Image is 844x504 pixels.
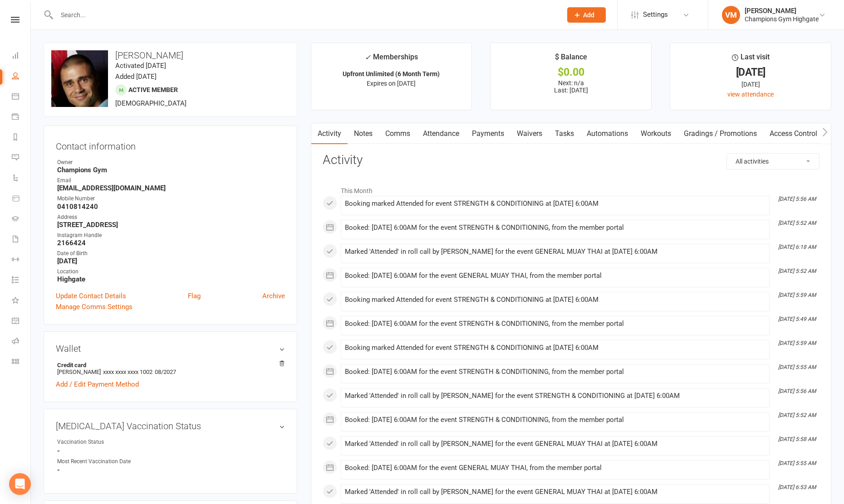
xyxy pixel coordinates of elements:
a: Notes [348,123,379,144]
div: Booked: [DATE] 6:00AM for the event STRENGTH & CONDITIONING, from the member portal [345,416,765,424]
strong: 0410814240 [57,203,285,211]
strong: - [57,466,285,474]
div: Instagram Handle [57,231,285,240]
strong: Champions Gym [57,166,285,174]
strong: Highgate [57,275,285,283]
div: Booked: [DATE] 6:00AM for the event STRENGTH & CONDITIONING, from the member portal [345,320,765,328]
div: Most Recent Vaccination Date [57,457,132,466]
div: Booking marked Attended for event STRENGTH & CONDITIONING at [DATE] 6:00AM [345,200,765,208]
div: Marked 'Attended' in roll call by [PERSON_NAME] for the event GENERAL MUAY THAI at [DATE] 6:00AM [345,248,765,256]
div: Address [57,213,285,222]
i: [DATE] 5:55 AM [778,460,816,466]
input: Search... [54,9,555,21]
span: 08/2027 [155,368,176,375]
div: [PERSON_NAME] [745,7,819,15]
div: Memberships [365,51,418,68]
div: Email [57,176,285,185]
div: Booking marked Attended for event STRENGTH & CONDITIONING at [DATE] 6:00AM [345,344,765,352]
a: Payments [12,107,30,128]
strong: [EMAIL_ADDRESS][DOMAIN_NAME] [57,184,285,192]
h3: Contact information [56,138,285,151]
a: Archive [262,291,285,301]
div: Booked: [DATE] 6:00AM for the event STRENGTH & CONDITIONING, from the member portal [345,368,765,376]
div: $0.00 [499,68,643,77]
h3: Wallet [56,344,285,354]
time: Added [DATE] [115,73,157,81]
div: Owner [57,158,285,167]
h3: Activity [323,153,819,167]
a: Gradings / Promotions [677,123,763,144]
i: [DATE] 5:52 AM [778,412,816,418]
p: Next: n/a Last: [DATE] [499,79,643,94]
i: [DATE] 5:55 AM [778,364,816,370]
div: Open Intercom Messenger [9,473,31,495]
div: $ Balance [555,51,587,68]
i: [DATE] 5:52 AM [778,220,816,226]
i: ✓ [365,53,371,62]
h3: [MEDICAL_DATA] Vaccination Status [56,421,285,431]
div: [DATE] [678,68,823,77]
i: [DATE] 5:49 AM [778,316,816,322]
i: [DATE] 5:59 AM [778,292,816,298]
a: Reports [12,128,30,148]
i: [DATE] 5:56 AM [778,196,816,202]
span: xxxx xxxx xxxx 1002 [103,368,152,375]
div: Champions Gym Highgate [745,15,819,23]
a: Comms [379,123,417,144]
div: Date of Birth [57,249,285,258]
span: Active member [128,86,178,93]
span: [DEMOGRAPHIC_DATA] [115,99,186,107]
div: Mobile Number [57,194,285,203]
a: view attendance [727,91,774,98]
i: [DATE] 6:18 AM [778,244,816,250]
i: [DATE] 5:59 AM [778,340,816,346]
time: Activated [DATE] [115,62,166,70]
div: Booked: [DATE] 6:00AM for the event STRENGTH & CONDITIONING, from the member portal [345,224,765,232]
a: Flag [188,291,201,301]
li: [PERSON_NAME] [56,360,285,377]
a: Attendance [417,123,466,144]
i: [DATE] 5:56 AM [778,388,816,394]
a: What's New [12,291,30,311]
a: Add / Edit Payment Method [56,379,139,390]
span: Add [583,11,594,19]
strong: - [57,447,285,455]
div: Booked: [DATE] 6:00AM for the event GENERAL MUAY THAI, from the member portal [345,464,765,472]
img: image1573001990.png [51,50,108,119]
a: Workouts [634,123,677,144]
a: General attendance kiosk mode [12,311,30,332]
a: Activity [311,123,348,144]
a: People [12,67,30,87]
i: [DATE] 5:58 AM [778,436,816,442]
strong: Credit card [57,362,280,368]
a: Automations [580,123,634,144]
h3: [PERSON_NAME] [51,50,290,60]
li: This Month [323,181,819,196]
strong: Upfront Unlimited (6 Month Term) [343,70,440,78]
div: Last visit [732,51,770,68]
i: [DATE] 6:53 AM [778,484,816,490]
div: Vaccination Status [57,438,132,446]
div: Marked 'Attended' in roll call by [PERSON_NAME] for the event GENERAL MUAY THAI at [DATE] 6:00AM [345,440,765,448]
a: Tasks [549,123,580,144]
a: Access Control [763,123,824,144]
div: Booked: [DATE] 6:00AM for the event GENERAL MUAY THAI, from the member portal [345,272,765,280]
strong: 2166424 [57,239,285,247]
a: Dashboard [12,46,30,67]
a: Class kiosk mode [12,352,30,373]
div: Booking marked Attended for event STRENGTH & CONDITIONING at [DATE] 6:00AM [345,296,765,304]
a: Manage Comms Settings [56,301,132,312]
span: Settings [643,5,668,25]
a: Payments [466,123,510,144]
a: Waivers [510,123,549,144]
i: [DATE] 5:52 AM [778,268,816,274]
div: [DATE] [678,79,823,89]
a: Roll call kiosk mode [12,332,30,352]
a: Calendar [12,87,30,107]
button: Add [567,7,606,23]
strong: [DATE] [57,257,285,265]
div: Marked 'Attended' in roll call by [PERSON_NAME] for the event STRENGTH & CONDITIONING at [DATE] 6... [345,392,765,400]
div: VM [722,6,740,24]
div: Marked 'Attended' in roll call by [PERSON_NAME] for the event GENERAL MUAY THAI at [DATE] 6:00AM [345,488,765,496]
div: Location [57,267,285,276]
